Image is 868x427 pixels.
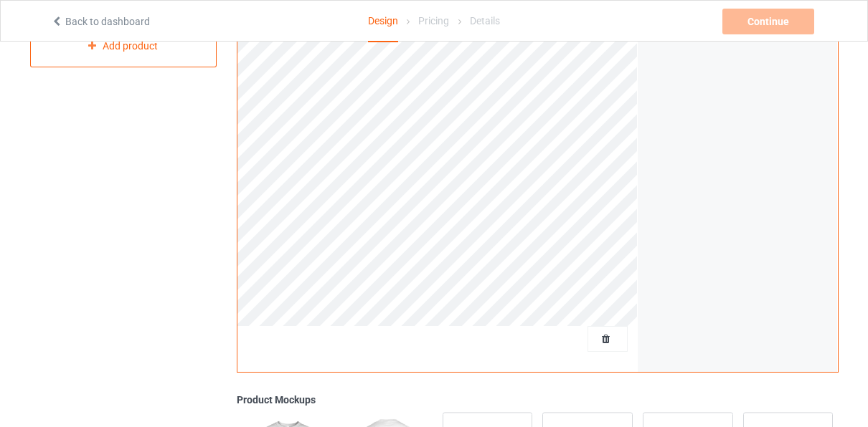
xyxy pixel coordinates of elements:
div: Product Mockups [237,393,838,407]
a: Back to dashboard [51,16,150,27]
div: Pricing [418,1,449,41]
div: Design [368,1,398,42]
div: Details [470,1,500,41]
div: Add product [30,25,217,67]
